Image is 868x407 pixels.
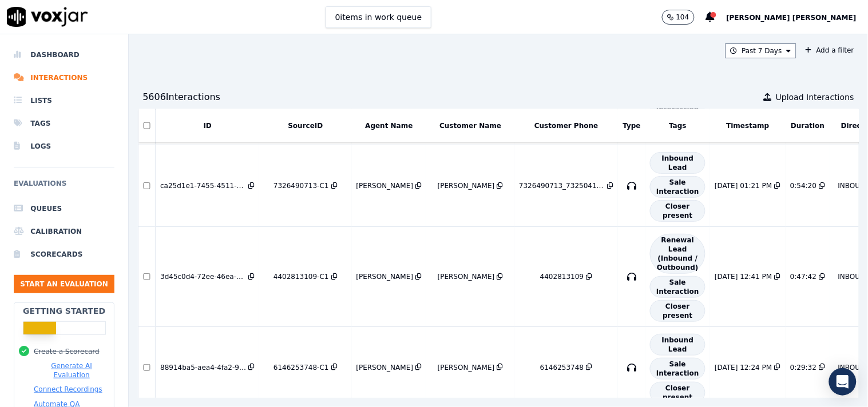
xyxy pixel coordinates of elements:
div: Open Intercom Messenger [829,368,857,396]
span: Sale Interaction [650,276,706,298]
h2: Getting Started [23,305,105,317]
div: 4402813109-C1 [274,272,329,281]
span: Renewal Lead (Inbound / Outbound) [650,234,706,274]
div: [PERSON_NAME] [438,181,495,190]
button: Type [623,121,641,130]
button: Timestamp [727,121,770,130]
button: 104 [662,10,706,25]
a: Tags [14,112,114,135]
span: Closer present [650,300,706,322]
span: Closer present [650,382,706,404]
div: [DATE] 12:41 PM [715,272,772,281]
div: 0:29:32 [790,363,817,372]
div: ca25d1e1-7455-4511-8ec0-1f148fdcb757 [160,181,246,190]
div: [PERSON_NAME] [438,272,495,281]
a: Scorecards [14,243,114,266]
div: 0:54:20 [790,181,817,190]
div: 6146253748 [540,363,584,372]
button: Add a filter [801,43,859,57]
div: [DATE] 12:24 PM [715,363,772,372]
div: 5606 Interaction s [142,90,220,104]
span: Upload Interactions [776,91,854,103]
div: 7326490713_7325041231 [519,181,605,190]
span: Inbound Lead [650,152,706,174]
div: 4402813109 [540,272,584,281]
button: Start an Evaluation [14,275,114,293]
div: 0:47:42 [790,272,817,281]
button: ID [203,121,211,130]
div: [PERSON_NAME] [356,363,414,372]
div: [PERSON_NAME] [438,363,495,372]
a: Lists [14,89,114,112]
div: 3d45c0d4-72ee-46ea-9a42-cdcf5cd77e7f [160,272,246,281]
a: Interactions [14,66,114,89]
button: Tags [669,121,686,130]
button: 104 [662,10,695,25]
div: 7326490713-C1 [274,181,329,190]
div: 6146253748-C1 [274,363,329,372]
span: Sale Interaction [650,358,706,380]
span: Closer present [650,200,706,222]
div: [DATE] 01:21 PM [715,181,772,190]
div: 88914ba5-aea4-4fa2-915f-a68673e109bd [160,363,246,372]
div: [PERSON_NAME] [356,272,414,281]
a: Dashboard [14,43,114,66]
button: Customer Name [439,121,501,130]
button: [PERSON_NAME] [PERSON_NAME] [727,10,868,24]
span: [PERSON_NAME] [PERSON_NAME] [727,14,857,22]
button: Upload Interactions [763,91,854,103]
button: Past 7 Days [726,43,796,58]
button: 0items in work queue [326,6,432,28]
button: SourceID [288,121,323,130]
button: Customer Phone [534,121,598,130]
span: Inbound Lead [650,334,706,356]
img: voxjar logo [7,7,88,27]
div: [PERSON_NAME] [356,181,414,190]
h6: Evaluations [14,177,114,197]
button: Generate AI Evaluation [34,361,109,380]
a: Calibration [14,220,114,243]
button: Agent Name [365,121,413,130]
button: Create a Scorecard [34,347,100,356]
a: Logs [14,135,114,158]
p: 104 [676,13,689,22]
button: Duration [791,121,825,130]
a: Queues [14,197,114,220]
button: Connect Recordings [34,385,102,394]
span: Sale Interaction [650,176,706,198]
